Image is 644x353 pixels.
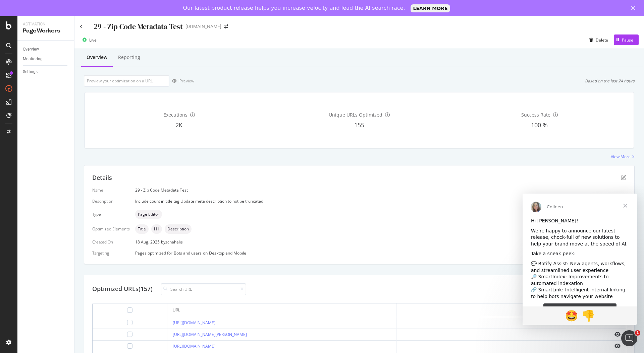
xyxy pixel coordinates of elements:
[614,34,639,45] button: Pause
[614,332,621,337] i: eye
[23,46,69,53] a: Overview
[161,239,183,245] div: by zchahalis
[621,330,637,346] iframe: Intercom live chat
[92,198,130,204] div: Description
[154,227,159,231] span: H1
[173,343,215,349] a: [URL][DOMAIN_NAME]
[635,330,640,336] span: 1
[118,54,140,61] div: Reporting
[87,54,107,61] div: Overview
[611,154,635,159] a: View More
[92,187,130,193] div: Name
[135,198,626,204] div: Include count in title tag Update meta description to not be truncated
[183,5,405,11] div: Our latest product release helps you increase velocity and lead the AI search race.
[521,112,550,118] span: Success Rate
[92,211,130,217] div: Type
[167,227,189,231] span: Description
[94,21,183,32] div: 29 - Zip Code Metadata Test
[151,224,162,234] div: neutral label
[23,68,69,75] a: Settings
[92,239,130,245] div: Created On
[631,6,638,10] div: Fermer
[165,224,192,234] div: neutral label
[23,46,39,53] div: Overview
[135,239,626,245] div: 18 Aug. 2025
[92,250,130,256] div: Targeting
[161,283,246,295] input: Search URL
[614,343,621,349] i: eye
[135,187,626,193] div: 29 - Zip Code Metadata Test
[135,224,149,234] div: neutral label
[138,212,159,216] span: Page Editor
[174,250,202,256] div: Bots and users
[185,23,221,30] div: [DOMAIN_NAME]
[329,112,382,118] span: Unique URLs Optimized
[23,68,38,75] div: Settings
[621,175,626,180] div: pen-to-square
[173,307,180,313] div: URL
[23,56,69,63] a: Monitoring
[175,121,182,129] span: 2K
[84,75,169,87] input: Preview your optimization on a URL
[173,332,247,337] a: [URL][DOMAIN_NAME][PERSON_NAME]
[138,227,146,231] span: Title
[224,24,228,29] div: arrow-right-arrow-left
[23,21,69,27] div: Activation
[587,34,608,45] button: Delete
[163,112,187,118] span: Executions
[92,285,153,293] div: Optimized URLs (157)
[596,37,608,43] div: Delete
[23,56,43,63] div: Monitoring
[523,194,637,325] iframe: Intercom live chat message
[585,78,635,84] div: Based on the last 24 hours
[80,25,83,29] a: Click to go back
[135,250,626,256] div: Pages optimized for on
[622,37,633,43] div: Pause
[179,78,194,84] div: Preview
[611,154,631,159] div: View More
[531,121,548,129] span: 100 %
[135,210,162,219] div: neutral label
[411,4,450,12] a: LEARN MORE
[169,76,194,86] button: Preview
[209,250,246,256] div: Desktop and Mobile
[92,226,130,232] div: Optimized Elements
[89,37,97,43] div: Live
[23,27,69,35] div: PageWorkers
[92,173,112,182] div: Details
[354,121,364,129] span: 155
[173,320,215,326] a: [URL][DOMAIN_NAME]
